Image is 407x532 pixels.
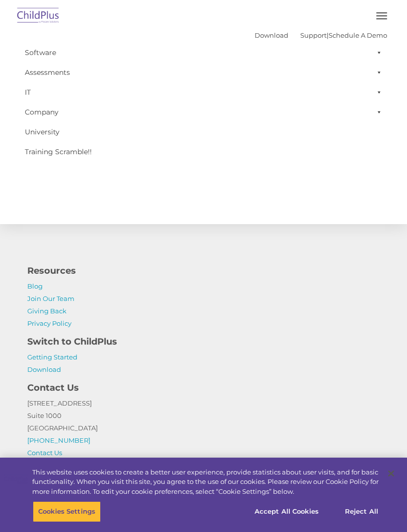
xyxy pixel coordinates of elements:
[27,381,380,395] h4: Contact Us
[15,4,62,28] img: ChildPlus by Procare Solutions
[300,31,327,39] a: Support
[27,307,67,315] a: Giving Back
[32,468,379,497] div: This website uses cookies to create a better user experience, provide statistics about user visit...
[255,31,288,39] a: Download
[27,335,380,349] h4: Switch to ChildPlus
[20,62,387,82] a: Assessments
[20,142,387,162] a: Training Scramble!!
[33,501,101,522] button: Cookies Settings
[27,397,380,459] p: [STREET_ADDRESS] Suite 1000 [GEOGRAPHIC_DATA]
[27,436,90,444] a: [PHONE_NUMBER]
[27,264,380,278] h4: Resources
[20,82,387,102] a: IT
[27,365,61,373] a: Download
[331,501,393,522] button: Reject All
[249,501,324,522] button: Accept All Cookies
[329,31,387,39] a: Schedule A Demo
[27,353,77,361] a: Getting Started
[20,43,387,62] a: Software
[20,102,387,122] a: Company
[27,319,71,327] a: Privacy Policy
[20,122,387,142] a: University
[27,449,62,457] a: Contact Us
[27,282,43,290] a: Blog
[255,31,387,39] font: |
[27,295,74,302] a: Join Our Team
[380,463,402,484] button: Close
